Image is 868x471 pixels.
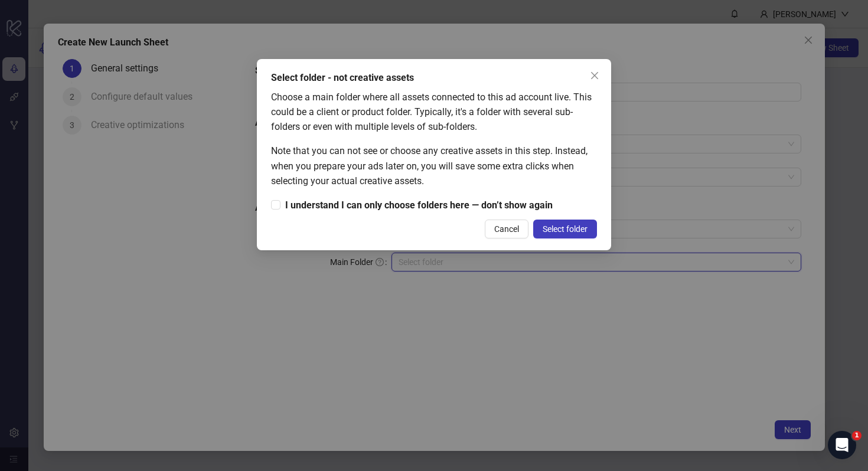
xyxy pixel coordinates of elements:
[852,431,862,440] span: 1
[271,143,597,188] div: Note that you can not see or choose any creative assets in this step. Instead, when you prepare y...
[590,71,599,80] span: close
[543,224,588,234] span: Select folder
[828,431,856,459] iframe: Intercom live chat
[271,71,597,85] div: Select folder - not creative assets
[494,224,519,234] span: Cancel
[271,90,597,134] div: Choose a main folder where all assets connected to this ad account live. This could be a client o...
[585,66,604,85] button: Close
[280,198,557,212] span: I understand I can only choose folders here — don’t show again
[533,220,597,238] button: Select folder
[485,220,528,238] button: Cancel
